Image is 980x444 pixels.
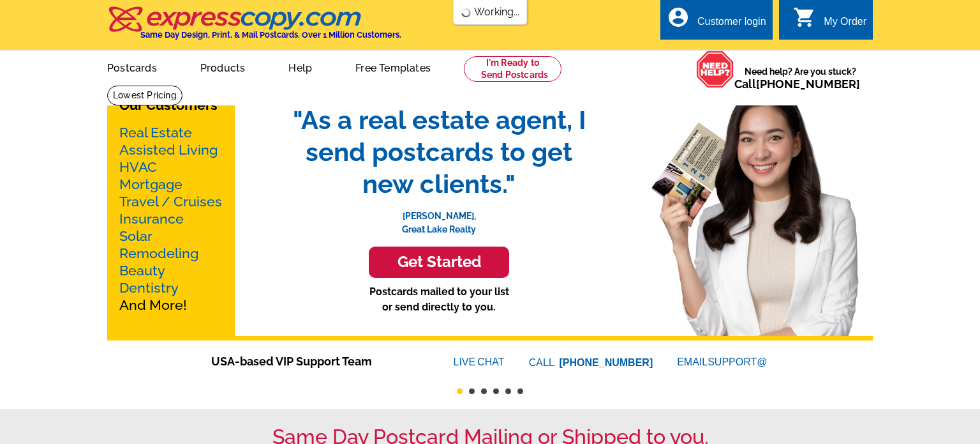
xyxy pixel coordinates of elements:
p: [PERSON_NAME], Great Lake Realty [279,200,598,236]
a: EMAILSUPPORT@ [677,356,769,367]
img: loading... [461,8,471,18]
a: Insurance [119,211,184,227]
button: 3 of 6 [481,388,487,394]
span: Need help? Are you stuck? [734,65,866,91]
p: And More! [119,124,223,314]
a: Help [268,52,332,82]
h4: Same Day Design, Print, & Mail Postcards. Over 1 Million Customers. [140,30,401,40]
a: Postcards [87,52,177,82]
a: Remodeling [119,245,198,261]
a: LIVECHAT [454,356,505,367]
a: [PHONE_NUMBER] [560,357,653,368]
button: 6 of 6 [517,388,523,394]
h3: Get Started [385,253,493,272]
font: CALL [529,355,556,371]
a: HVAC [119,159,157,175]
a: [PHONE_NUMBER] [756,77,860,91]
font: LIVE [454,355,478,370]
i: shopping_cart [793,6,816,29]
a: Same Day Design, Print, & Mail Postcards. Over 1 Million Customers. [107,15,401,40]
a: shopping_cart My Order [793,14,866,30]
a: Free Templates [335,52,451,82]
span: "As a real estate agent, I send postcards to get new clients." [279,104,598,200]
a: Solar [119,228,152,244]
img: help [696,50,734,88]
a: Real Estate [119,125,192,141]
a: Dentistry [119,280,179,296]
a: Assisted Living [119,142,218,158]
a: Get Started [279,247,598,278]
button: 5 of 6 [505,388,511,394]
div: My Order [824,16,866,34]
a: Travel / Cruises [119,194,222,210]
div: Customer login [697,16,766,34]
a: Mortgage [119,176,182,192]
button: 2 of 6 [469,388,475,394]
a: account_circle Customer login [667,14,766,30]
a: Beauty [119,263,165,279]
button: 1 of 6 [457,388,463,394]
span: USA-based VIP Support Team [211,353,415,370]
i: account_circle [667,6,690,29]
a: Products [180,52,266,82]
button: 4 of 6 [493,388,499,394]
span: Call [734,77,860,91]
font: SUPPORT@ [708,355,769,370]
p: Postcards mailed to your list or send directly to you. [279,284,598,315]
